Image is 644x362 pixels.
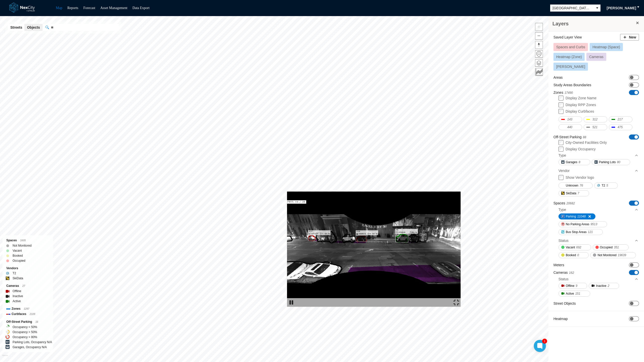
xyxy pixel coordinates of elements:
span: 475 [618,125,623,130]
div: Vendor [558,168,570,173]
span: 351 [614,245,619,250]
label: Not Monitored [13,243,31,248]
label: Street Objects [553,301,576,306]
span: 312 [592,117,597,122]
span: 143 [567,117,572,122]
button: 143 [558,116,582,122]
label: Inactive [13,294,23,299]
a: Map [56,6,62,10]
span: Unknown [566,183,578,188]
span: Active [566,291,574,296]
span: 17490 [565,91,573,95]
span: T2 [601,183,605,188]
a: Mapbox homepage [2,355,8,360]
span: Garages [566,160,577,165]
img: video [287,192,461,307]
span: 7 [578,191,579,196]
label: Vacant [13,248,22,253]
label: Occupancy < 50% [13,325,37,330]
div: Type [558,207,566,212]
span: 440 [567,125,572,130]
div: Type [558,153,566,158]
div: Zones [6,306,49,311]
label: Display Zone Name [566,96,596,100]
label: Occupancy > 80% [13,335,37,340]
button: Offline9 [558,283,587,289]
span: 19639 [618,253,626,258]
div: Off-Street Parking [6,319,49,325]
span: SkiData [566,191,576,196]
label: Areas [553,75,563,80]
span: Objects [27,25,40,30]
span: Parking Lots [599,160,616,165]
span: 521 [592,125,597,130]
img: expand [453,299,459,305]
span: [GEOGRAPHIC_DATA][PERSON_NAME] [553,6,591,11]
button: Key metrics [535,68,543,76]
span: Heatmap (Zone) [556,55,582,59]
div: 1 [542,339,547,344]
button: Bus Stop Areas121 [558,229,603,235]
button: Booked0 [558,252,589,258]
button: No Parking Areas9513 [558,221,607,227]
span: 20682 [567,202,575,205]
span: 9 [576,283,577,288]
button: select [594,5,600,12]
span: Offline [566,283,574,288]
label: Occupancy > 50% [13,330,37,335]
span: 1297 [24,307,29,310]
button: Heatmap (Zone) [553,53,585,61]
span: Bus Stop Areas [566,230,587,235]
span: [PERSON_NAME] [556,65,585,69]
label: Show Vendor logo [566,175,594,179]
button: [PERSON_NAME] [603,4,639,12]
label: Display Occupancy [566,147,596,151]
span: 9513 [590,222,597,227]
label: Cameras [553,270,574,275]
div: Type [558,152,638,159]
button: [PERSON_NAME] [553,63,588,71]
button: Inactive2 [589,283,619,289]
div: Vendors [6,266,49,271]
div: Status [558,238,569,243]
span: Streets [10,25,22,30]
button: Garages8 [558,159,590,165]
span: [PERSON_NAME] [607,6,636,11]
span: 80 [617,160,620,165]
button: 312 [584,116,607,122]
label: Saved Layer View [553,35,582,40]
span: 16 [35,321,38,323]
button: 475 [609,124,632,130]
span: Occupied [600,245,613,250]
span: Reset bearing to north [535,41,543,49]
span: Vacant [566,245,575,250]
span: 8 [579,160,580,165]
span: 162 [569,271,574,275]
a: Asset Management [100,6,128,10]
button: Zoom in [535,23,543,31]
span: 121 [588,230,593,235]
button: Heatmap (Space) [590,43,623,51]
span: New [629,35,636,40]
button: Occupied351 [593,244,629,250]
span: 2 [608,283,610,288]
span: 88 [583,135,586,139]
div: Curbfaces [6,311,49,317]
div: Spaces [6,238,49,243]
span: 151 [575,291,580,296]
span: 217 [618,117,623,122]
span: 27 [22,285,25,287]
label: Parking Lots, Occupancy N/A [13,340,52,345]
label: Spaces [553,201,575,206]
a: Data Export [132,6,149,10]
button: Layers management [535,59,543,67]
button: Home [535,50,543,58]
span: 2109 [30,313,35,315]
button: Objects [24,24,42,31]
button: Zoom out [535,32,543,40]
div: Vendor [558,167,638,174]
span: Zoom in [535,23,543,30]
span: Booked [566,253,576,258]
button: Vacant692 [558,244,591,250]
